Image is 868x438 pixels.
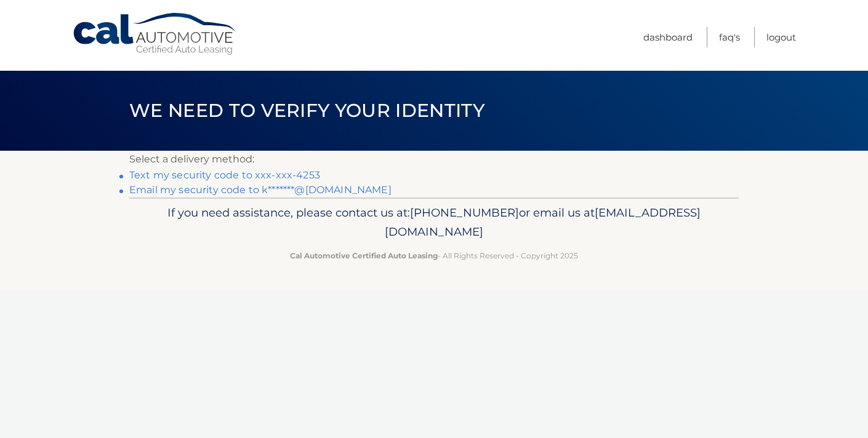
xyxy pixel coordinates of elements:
[766,27,796,47] a: Logout
[129,169,320,181] a: Text my security code to xxx-xxx-4253
[137,249,731,262] p: - All Rights Reserved - Copyright 2025
[410,205,519,220] span: [PHONE_NUMBER]
[643,27,693,47] a: Dashboard
[129,151,739,168] p: Select a delivery method:
[137,203,731,242] p: If you need assistance, please contact us at: or email us at
[72,12,238,56] a: Cal Automotive
[290,251,438,260] strong: Cal Automotive Certified Auto Leasing
[129,184,392,196] a: Email my security code to k*******@[DOMAIN_NAME]
[719,27,740,47] a: FAQ's
[129,99,484,122] span: We need to verify your identity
